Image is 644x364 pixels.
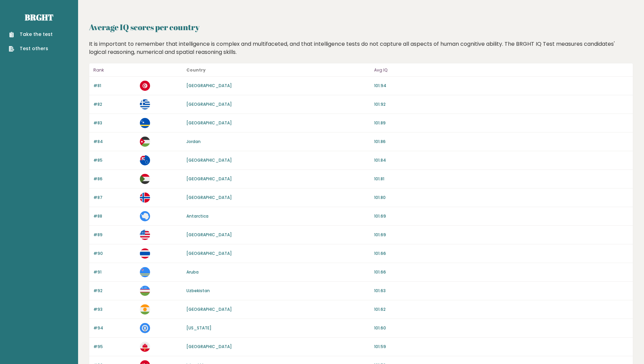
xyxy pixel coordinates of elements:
img: th.svg [140,248,150,259]
p: 101.81 [374,176,629,182]
img: sd.svg [140,174,150,184]
img: mp.svg [140,323,150,333]
a: [GEOGRAPHIC_DATA] [186,101,232,107]
p: #91 [93,269,136,275]
p: 101.69 [374,232,629,238]
p: 101.94 [374,83,629,89]
p: 101.80 [374,195,629,201]
p: #85 [93,157,136,163]
a: [GEOGRAPHIC_DATA] [186,195,232,200]
img: gr.svg [140,99,150,109]
p: #93 [93,306,136,312]
p: #87 [93,195,136,201]
p: #81 [93,83,136,89]
p: Avg IQ [374,66,629,74]
p: 101.62 [374,306,629,312]
p: #92 [93,288,136,294]
p: #84 [93,139,136,145]
b: Country [186,67,206,73]
a: Brght [25,12,53,23]
p: #86 [93,176,136,182]
p: #89 [93,232,136,238]
p: #83 [93,120,136,126]
p: 101.59 [374,344,629,350]
a: [US_STATE] [186,325,211,331]
img: aw.svg [140,267,150,277]
p: 101.60 [374,325,629,331]
p: 101.66 [374,250,629,257]
p: 101.89 [374,120,629,126]
a: Aruba [186,269,199,275]
a: Take the test [9,31,53,38]
img: cw.svg [140,118,150,128]
p: 101.92 [374,101,629,107]
img: bv.svg [140,193,150,203]
img: aq.svg [140,211,150,221]
p: 101.66 [374,269,629,275]
img: uz.svg [140,286,150,296]
img: ck.svg [140,155,150,165]
a: [GEOGRAPHIC_DATA] [186,306,232,312]
p: #82 [93,101,136,107]
h2: Average IQ scores per country [89,21,633,33]
a: [GEOGRAPHIC_DATA] [186,344,232,349]
a: [GEOGRAPHIC_DATA] [186,157,232,163]
a: Uzbekistan [186,288,210,294]
img: us.svg [140,230,150,240]
a: [GEOGRAPHIC_DATA] [186,250,232,256]
p: #90 [93,250,136,257]
p: Rank [93,66,136,74]
a: Antarctica [186,213,208,219]
img: jo.svg [140,137,150,147]
img: gi.svg [140,342,150,352]
p: #95 [93,344,136,350]
img: tn.svg [140,81,150,91]
a: Jordan [186,139,201,144]
a: [GEOGRAPHIC_DATA] [186,83,232,88]
a: Test others [9,45,53,52]
p: 101.63 [374,288,629,294]
a: [GEOGRAPHIC_DATA] [186,120,232,126]
div: It is important to remember that intelligence is complex and multifaceted, and that intelligence ... [87,40,636,56]
p: 101.69 [374,213,629,219]
p: #88 [93,213,136,219]
p: #94 [93,325,136,331]
p: 101.86 [374,139,629,145]
a: [GEOGRAPHIC_DATA] [186,232,232,238]
img: ne.svg [140,304,150,315]
a: [GEOGRAPHIC_DATA] [186,176,232,182]
p: 101.84 [374,157,629,163]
